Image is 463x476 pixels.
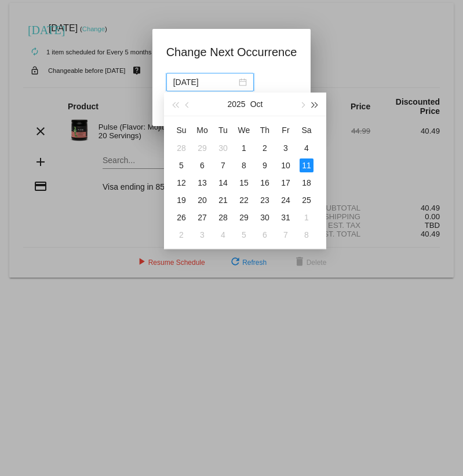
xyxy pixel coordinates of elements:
th: Mon [192,121,213,139]
div: 18 [300,176,313,190]
td: 10/13/2025 [192,174,213,191]
div: 25 [300,193,313,207]
input: Select date [173,76,236,88]
div: 30 [258,211,272,224]
td: 10/3/2025 [275,139,296,157]
div: 20 [195,193,209,207]
div: 24 [279,193,293,207]
td: 10/26/2025 [171,209,192,226]
th: Sat [296,121,317,139]
td: 10/7/2025 [213,157,234,174]
td: 11/8/2025 [296,226,317,243]
td: 10/22/2025 [234,191,254,209]
div: 29 [237,211,251,224]
div: 6 [258,228,272,242]
td: 9/28/2025 [171,139,192,157]
div: 12 [174,176,188,190]
td: 11/2/2025 [171,226,192,243]
div: 10 [279,158,293,172]
button: Previous month (PageUp) [181,93,194,116]
div: 6 [195,158,209,172]
td: 10/4/2025 [296,139,317,157]
td: 10/12/2025 [171,174,192,191]
div: 15 [237,176,251,190]
th: Thu [254,121,275,139]
div: 1 [300,211,313,224]
div: 11 [300,158,313,172]
h1: Change Next Occurrence [166,43,297,61]
td: 10/15/2025 [234,174,254,191]
td: 10/21/2025 [213,191,234,209]
div: 28 [174,141,188,155]
button: Next month (PageDown) [296,93,308,116]
div: 23 [258,193,272,207]
th: Fri [275,121,296,139]
div: 13 [195,176,209,190]
div: 26 [174,211,188,224]
div: 9 [258,158,272,172]
button: Last year (Control + left) [169,93,181,116]
td: 9/29/2025 [192,139,213,157]
td: 10/8/2025 [234,157,254,174]
div: 27 [195,211,209,224]
td: 10/6/2025 [192,157,213,174]
td: 10/1/2025 [234,139,254,157]
td: 10/29/2025 [234,209,254,226]
td: 10/19/2025 [171,191,192,209]
button: 2025 [228,93,246,116]
div: 5 [237,228,251,242]
td: 11/7/2025 [275,226,296,243]
th: Wed [234,121,254,139]
div: 30 [216,141,230,155]
td: 10/18/2025 [296,174,317,191]
div: 3 [279,141,293,155]
div: 1 [237,141,251,155]
td: 11/3/2025 [192,226,213,243]
div: 29 [195,141,209,155]
td: 10/11/2025 [296,157,317,174]
td: 10/14/2025 [213,174,234,191]
div: 17 [279,176,293,190]
td: 10/20/2025 [192,191,213,209]
div: 31 [279,211,293,224]
td: 10/23/2025 [254,191,275,209]
td: 9/30/2025 [213,139,234,157]
th: Sun [171,121,192,139]
div: 21 [216,193,230,207]
div: 5 [174,158,188,172]
td: 10/25/2025 [296,191,317,209]
td: 10/27/2025 [192,209,213,226]
td: 10/5/2025 [171,157,192,174]
div: 16 [258,176,272,190]
td: 11/1/2025 [296,209,317,226]
button: Oct [250,93,263,116]
td: 11/4/2025 [213,226,234,243]
td: 10/2/2025 [254,139,275,157]
td: 10/31/2025 [275,209,296,226]
div: 7 [279,228,293,242]
div: 22 [237,193,251,207]
div: 4 [300,141,313,155]
td: 10/17/2025 [275,174,296,191]
td: 10/10/2025 [275,157,296,174]
td: 10/9/2025 [254,157,275,174]
div: 28 [216,211,230,224]
div: 2 [174,228,188,242]
button: Next year (Control + right) [309,93,322,116]
div: 4 [216,228,230,242]
td: 10/28/2025 [213,209,234,226]
div: 8 [300,228,313,242]
td: 11/6/2025 [254,226,275,243]
td: 10/30/2025 [254,209,275,226]
td: 11/5/2025 [234,226,254,243]
div: 7 [216,158,230,172]
td: 10/16/2025 [254,174,275,191]
div: 14 [216,176,230,190]
div: 2 [258,141,272,155]
div: 3 [195,228,209,242]
div: 19 [174,193,188,207]
div: 8 [237,158,251,172]
th: Tue [213,121,234,139]
td: 10/24/2025 [275,191,296,209]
